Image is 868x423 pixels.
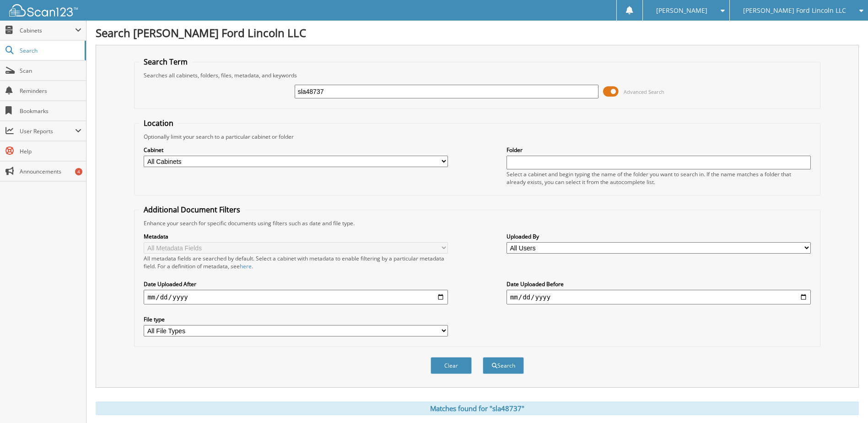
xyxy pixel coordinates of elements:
[139,205,245,215] legend: Additional Document Filters
[743,8,846,13] span: [PERSON_NAME] Ford Lincoln LLC
[624,88,664,95] span: Advanced Search
[144,290,448,304] input: start
[144,255,448,270] div: All metadata fields are searched by default. Select a cabinet with metadata to enable filtering b...
[20,127,75,135] span: User Reports
[656,8,707,13] span: [PERSON_NAME]
[20,67,81,75] span: Scan
[20,168,81,175] span: Announcements
[20,27,75,34] span: Cabinets
[9,4,78,16] img: scan123-logo-white.svg
[139,219,815,227] div: Enhance your search for specific documents using filters such as date and file type.
[507,146,811,154] label: Folder
[507,280,811,288] label: Date Uploaded Before
[139,133,815,141] div: Optionally limit your search to a particular cabinet or folder
[240,262,252,270] a: here
[96,25,859,40] h1: Search [PERSON_NAME] Ford Lincoln LLC
[96,401,859,415] div: Matches found for "sla48737"
[139,71,815,79] div: Searches all cabinets, folders, files, metadata, and keywords
[144,146,448,154] label: Cabinet
[144,233,448,240] label: Metadata
[139,118,178,128] legend: Location
[20,87,81,95] span: Reminders
[144,315,448,323] label: File type
[144,280,448,288] label: Date Uploaded After
[75,168,82,175] div: 4
[431,357,472,374] button: Clear
[20,107,81,115] span: Bookmarks
[20,147,81,155] span: Help
[139,57,192,67] legend: Search Term
[507,233,811,240] label: Uploaded By
[507,170,811,186] div: Select a cabinet and begin typing the name of the folder you want to search in. If the name match...
[483,357,524,374] button: Search
[20,47,80,54] span: Search
[507,290,811,304] input: end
